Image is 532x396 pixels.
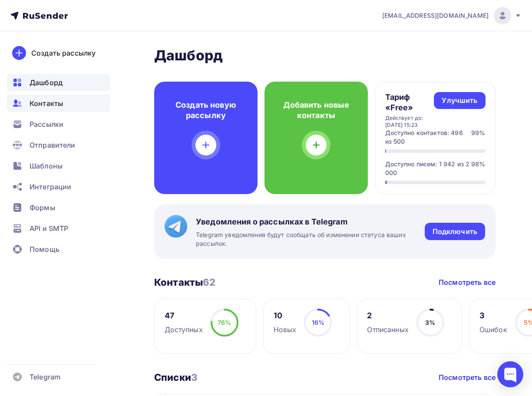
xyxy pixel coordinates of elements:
[165,310,203,321] div: 47
[278,100,354,121] h4: Добавить новые контакты
[439,277,496,287] a: Посмотреть все
[367,324,408,335] div: Отписанных
[385,115,434,129] div: Действует до: [DATE] 15:23
[382,7,522,24] a: [EMAIL_ADDRESS][DOMAIN_NAME]
[471,160,485,177] div: 98%
[196,217,425,227] span: Уведомления о рассылках в Telegram
[425,319,435,326] span: 3%
[30,181,71,192] span: Интеграции
[203,277,215,288] span: 62
[274,324,297,335] div: Новых
[30,161,63,171] span: Шаблоны
[191,372,197,383] span: 3
[479,324,507,335] div: Ошибок
[7,136,110,154] a: Отправители
[168,100,244,121] h4: Создать новую рассылку
[433,227,477,237] div: Подключить
[30,244,59,254] span: Помощь
[439,372,496,383] a: Посмотреть все
[196,231,425,248] span: Telegram уведомления будут сообщать об изменении статуса ваших рассылок.
[312,319,324,326] span: 16%
[385,160,472,177] div: Доступно писем: 1 942 из 2 000
[30,98,63,109] span: Контакты
[382,11,489,20] span: [EMAIL_ADDRESS][DOMAIN_NAME]
[7,95,110,112] a: Контакты
[154,371,197,383] h3: Списки
[154,276,215,288] h3: Контакты
[385,92,434,113] h4: Тариф «Free»
[471,129,485,146] div: 99%
[367,310,408,321] div: 2
[154,47,496,64] h2: Дашборд
[30,140,76,150] span: Отправители
[218,319,231,326] span: 76%
[7,115,110,133] a: Рассылки
[30,77,63,88] span: Дашборд
[442,96,477,106] div: Улучшить
[7,199,110,216] a: Формы
[7,157,110,175] a: Шаблоны
[31,48,96,58] div: Создать рассылку
[30,202,55,213] span: Формы
[30,372,60,382] span: Telegram
[165,324,203,335] div: Доступных
[7,74,110,91] a: Дашборд
[479,310,507,321] div: 3
[385,129,472,146] div: Доступно контактов: 496 из 500
[274,310,297,321] div: 10
[30,223,68,234] span: API и SMTP
[30,119,63,129] span: Рассылки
